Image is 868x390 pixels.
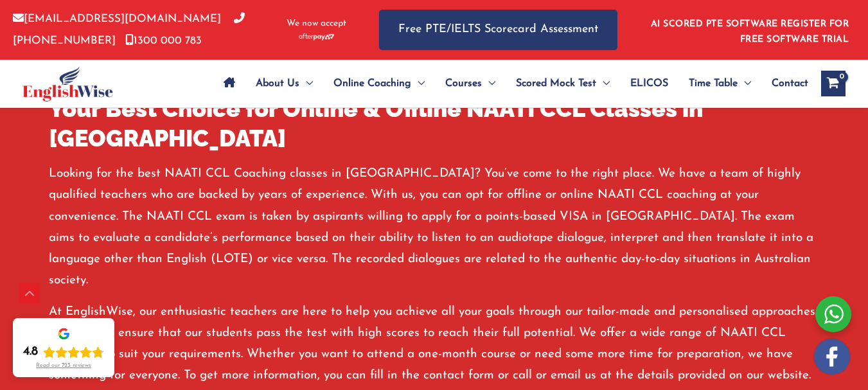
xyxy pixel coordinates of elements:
[506,61,620,106] a: Scored Mock TestMenu Toggle
[772,61,808,106] span: Contact
[482,61,495,106] span: Menu Toggle
[22,66,113,102] img: cropped-ew-logo
[738,61,751,106] span: Menu Toggle
[761,61,808,106] a: Contact
[245,61,323,106] a: About UsMenu Toggle
[516,61,596,106] span: Scored Mock Test
[651,19,849,44] a: AI SCORED PTE SOFTWARE REGISTER FOR FREE SOFTWARE TRIAL
[643,9,855,51] aside: Header Widget 1
[23,344,38,360] div: 4.8
[299,61,313,106] span: Menu Toggle
[323,61,435,106] a: Online CoachingMenu Toggle
[689,61,738,106] span: Time Table
[411,61,425,106] span: Menu Toggle
[620,61,678,106] a: ELICOS
[287,17,346,30] span: We now accept
[256,61,299,106] span: About Us
[213,61,808,106] nav: Site Navigation: Main Menu
[13,13,221,24] a: [EMAIL_ADDRESS][DOMAIN_NAME]
[821,71,846,96] a: View Shopping Cart, empty
[630,61,668,106] span: ELICOS
[333,61,411,106] span: Online Coaching
[678,61,761,106] a: Time TableMenu Toggle
[49,94,820,154] h2: Your Best Choice for Online & Offline NAATI CCL Classes in [GEOGRAPHIC_DATA]
[596,61,610,106] span: Menu Toggle
[49,163,820,292] p: Looking for the best NAATI CCL Coaching classes in [GEOGRAPHIC_DATA]? You’ve come to the right pl...
[125,35,202,46] a: 1300 000 783
[36,362,91,369] div: Read our 723 reviews
[299,33,334,40] img: Afterpay-Logo
[445,61,482,106] span: Courses
[814,339,850,375] img: white-facebook.png
[379,10,617,50] a: Free PTE/IELTS Scorecard Assessment
[13,13,245,46] a: [PHONE_NUMBER]
[49,301,820,387] p: At EnglishWise, our enthusiastic teachers are here to help you achieve all your goals through our...
[23,344,104,360] div: Rating: 4.8 out of 5
[435,61,506,106] a: CoursesMenu Toggle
